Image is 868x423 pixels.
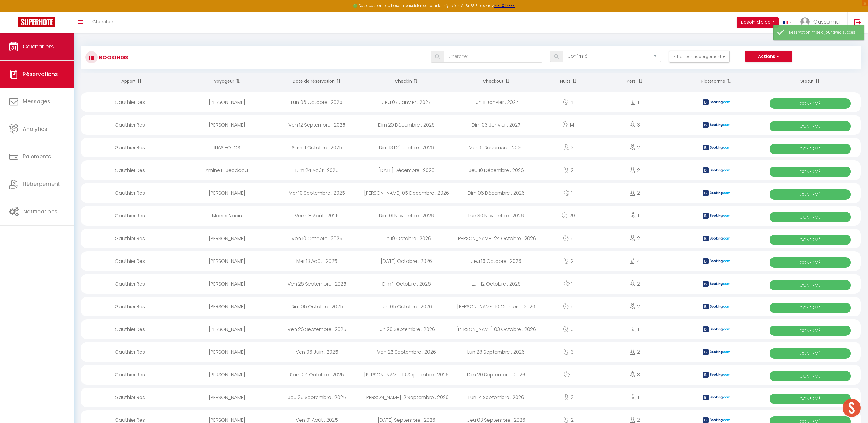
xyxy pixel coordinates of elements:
button: Filtrer par hébergement [669,51,730,63]
a: Chercher [88,12,118,33]
th: Sort by booking date [272,73,362,89]
button: Actions [745,51,792,63]
img: Super Booking [18,17,55,27]
span: Chercher [92,18,113,25]
a: >>> ICI <<<< [494,3,515,8]
th: Sort by checkout [451,73,541,89]
th: Sort by guest [182,73,272,89]
span: Réservations [23,70,58,78]
h3: Bookings [98,51,128,64]
input: Chercher [444,51,542,63]
img: ... [800,17,810,26]
img: logout [854,18,861,26]
th: Sort by people [596,73,673,89]
th: Sort by rentals [81,73,182,89]
th: Sort by status [759,73,861,89]
span: Analytics [23,125,47,133]
th: Sort by nights [541,73,596,89]
span: Hébergement [23,180,60,188]
div: Ouvrir le chat [843,399,861,417]
span: Calendriers [23,43,54,50]
a: ... Oussama [796,12,847,33]
span: Notifications [23,208,58,215]
button: Besoin d'aide ? [737,17,779,28]
span: Paiements [23,153,51,160]
span: Messages [23,97,50,105]
div: Réservation mise à jour avec succès [789,30,858,35]
th: Sort by channel [673,73,759,89]
span: Oussama [813,18,840,25]
th: Sort by checkin [362,73,451,89]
